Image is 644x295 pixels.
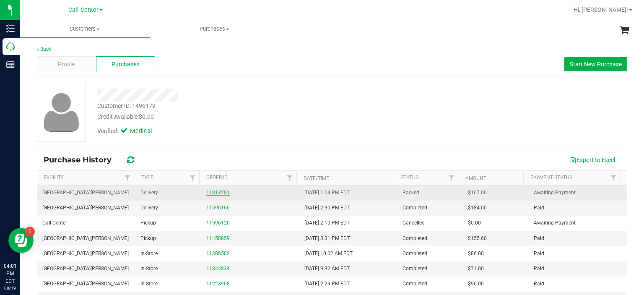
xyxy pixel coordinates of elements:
[570,61,622,68] span: Start New Purchase
[42,250,129,258] span: [GEOGRAPHIC_DATA][PERSON_NAME]
[206,235,230,241] a: 11458859
[140,204,158,212] span: Delivery
[42,219,67,227] span: Call Center
[141,175,153,180] a: Type
[468,204,487,212] span: $184.00
[150,20,279,38] a: Purchases
[4,285,16,291] p: 08/19
[185,171,199,185] a: Filter
[206,175,228,180] a: Order ID
[6,42,15,51] inline-svg: Call Center
[97,102,156,110] div: Customer ID: 1496179
[121,171,135,185] a: Filter
[206,266,230,272] a: 11344834
[6,60,15,69] inline-svg: Reports
[534,280,544,288] span: Paid
[564,153,621,167] button: Export to Excel
[304,235,350,243] span: [DATE] 3:31 PM EDT
[68,6,99,13] span: Call Center
[140,250,158,258] span: In-Store
[304,175,329,181] a: Date/Time
[304,265,350,273] span: [DATE] 9:32 AM EDT
[20,20,150,38] a: Customers
[304,280,350,288] span: [DATE] 2:29 PM EDT
[304,189,350,197] span: [DATE] 1:04 PM EDT
[140,265,158,273] span: In-Store
[534,189,576,197] span: Awaiting Payment
[140,235,156,243] span: Pickup
[206,190,230,196] a: 11813281
[465,175,486,181] a: Amount
[468,280,484,288] span: $96.00
[4,262,16,285] p: 04:01 PM EDT
[564,57,627,71] button: Start New Purchase
[39,91,83,134] img: user-icon.png
[534,204,544,212] span: Paid
[402,219,425,227] span: Cancelled
[402,280,427,288] span: Completed
[20,25,150,33] span: Customers
[44,175,64,180] a: Facility
[44,155,120,164] span: Purchase History
[97,112,386,121] div: Credit Available:
[140,189,158,197] span: Delivery
[112,60,139,69] span: Purchases
[468,250,484,258] span: $86.00
[304,219,350,227] span: [DATE] 2:10 PM EDT
[42,235,129,243] span: [GEOGRAPHIC_DATA][PERSON_NAME]
[140,219,156,227] span: Pickup
[534,250,544,258] span: Paid
[206,220,230,226] a: 11596120
[444,171,458,185] a: Filter
[534,265,544,273] span: Paid
[402,250,427,258] span: Completed
[42,189,129,197] span: [GEOGRAPHIC_DATA][PERSON_NAME]
[574,6,628,13] span: Hi, [PERSON_NAME]!
[6,24,15,33] inline-svg: Inventory
[468,235,487,243] span: $155.60
[139,113,154,120] span: $0.00
[206,281,230,287] a: 11223908
[42,265,129,273] span: [GEOGRAPHIC_DATA][PERSON_NAME]
[530,175,572,180] a: Payment Status
[283,171,296,185] a: Filter
[58,60,75,69] span: Profile
[304,204,350,212] span: [DATE] 2:30 PM EDT
[402,204,427,212] span: Completed
[402,189,419,197] span: Packed
[150,25,279,33] span: Purchases
[130,127,164,136] span: Medical
[534,235,544,243] span: Paid
[8,228,34,253] iframe: Resource center
[25,227,35,237] iframe: Resource center unread badge
[402,265,427,273] span: Completed
[37,46,51,52] a: Back
[42,204,129,212] span: [GEOGRAPHIC_DATA][PERSON_NAME]
[468,265,484,273] span: $71.00
[206,251,230,256] a: 11388502
[468,189,487,197] span: $167.00
[97,127,164,136] div: Verified:
[402,235,427,243] span: Completed
[42,280,129,288] span: [GEOGRAPHIC_DATA][PERSON_NAME]
[400,175,418,180] a: Status
[468,219,481,227] span: $0.00
[206,205,230,211] a: 11596166
[140,280,158,288] span: In-Store
[607,171,621,185] a: Filter
[304,250,353,258] span: [DATE] 10:02 AM EDT
[534,219,576,227] span: Awaiting Payment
